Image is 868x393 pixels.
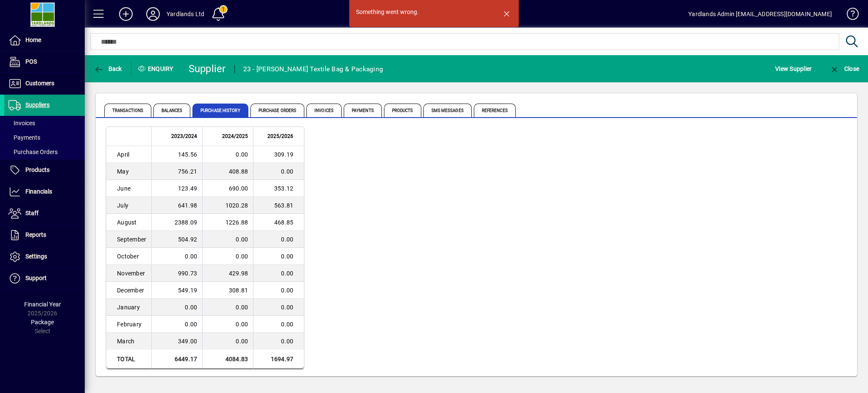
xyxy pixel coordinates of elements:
[253,350,304,369] td: 1694.97
[25,188,52,195] span: Financials
[4,51,85,73] a: POS
[94,65,122,72] span: Back
[151,265,202,282] td: 990.73
[253,333,304,350] td: 0.00
[151,197,202,214] td: 641.98
[202,248,253,265] td: 0.00
[250,104,305,117] span: Purchase Orders
[192,104,248,117] span: Purchase History
[4,116,85,130] a: Invoices
[253,231,304,248] td: 0.00
[4,160,85,181] a: Products
[8,120,35,126] span: Invoices
[384,104,421,117] span: Products
[151,146,202,163] td: 145.56
[202,333,253,350] td: 0.00
[253,299,304,316] td: 0.00
[112,6,139,22] button: Add
[202,231,253,248] td: 0.00
[202,146,253,163] td: 0.00
[25,58,37,65] span: POS
[253,248,304,265] td: 0.00
[773,61,814,76] button: View Supplier
[243,62,384,76] div: 23 - [PERSON_NAME] Textile Bag & Packaging
[267,132,293,141] span: 2025/2026
[131,62,182,76] div: Enquiry
[151,316,202,333] td: 0.00
[25,166,50,173] span: Products
[151,282,202,299] td: 549.19
[25,253,47,260] span: Settings
[202,214,253,231] td: 1226.88
[253,282,304,299] td: 0.00
[840,2,857,29] a: Knowledge Base
[106,299,151,316] td: January
[202,299,253,316] td: 0.00
[24,301,61,308] span: Financial Year
[202,350,253,369] td: 4084.83
[4,145,85,159] a: Purchase Orders
[151,350,202,369] td: 6449.17
[106,231,151,248] td: September
[688,7,832,21] div: Yardlands Admin [EMAIL_ADDRESS][DOMAIN_NAME]
[106,197,151,214] td: July
[106,248,151,265] td: October
[202,282,253,299] td: 308.81
[821,61,868,76] app-page-header-button: Close enquiry
[189,62,226,76] div: Supplier
[253,163,304,180] td: 0.00
[85,61,131,76] app-page-header-button: Back
[25,231,46,238] span: Reports
[4,268,85,289] a: Support
[306,104,342,117] span: Invoices
[31,319,54,326] span: Package
[106,180,151,197] td: June
[253,146,304,163] td: 309.19
[106,282,151,299] td: December
[106,333,151,350] td: March
[253,316,304,333] td: 0.00
[222,132,248,141] span: 2024/2025
[4,30,85,51] a: Home
[8,149,58,155] span: Purchase Orders
[202,197,253,214] td: 1020.28
[151,231,202,248] td: 504.92
[106,163,151,180] td: May
[202,316,253,333] td: 0.00
[202,163,253,180] td: 408.88
[151,333,202,350] td: 349.00
[25,275,47,281] span: Support
[25,101,50,108] span: Suppliers
[423,104,472,117] span: SMS Messages
[106,350,151,369] td: Total
[8,134,40,141] span: Payments
[4,73,85,94] a: Customers
[25,210,39,216] span: Staff
[474,104,516,117] span: References
[25,36,41,43] span: Home
[827,61,861,76] button: Close
[151,248,202,265] td: 0.00
[4,181,85,202] a: Financials
[4,246,85,267] a: Settings
[92,61,124,76] button: Back
[139,6,167,22] button: Profile
[106,316,151,333] td: February
[106,265,151,282] td: November
[202,265,253,282] td: 429.98
[4,130,85,145] a: Payments
[775,62,812,76] span: View Supplier
[253,180,304,197] td: 353.12
[25,80,54,87] span: Customers
[104,104,151,117] span: Transactions
[253,197,304,214] td: 563.81
[4,225,85,246] a: Reports
[151,163,202,180] td: 756.21
[829,65,859,72] span: Close
[151,214,202,231] td: 2388.09
[106,214,151,231] td: August
[344,104,382,117] span: Payments
[253,265,304,282] td: 0.00
[202,180,253,197] td: 690.00
[171,132,197,141] span: 2023/2024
